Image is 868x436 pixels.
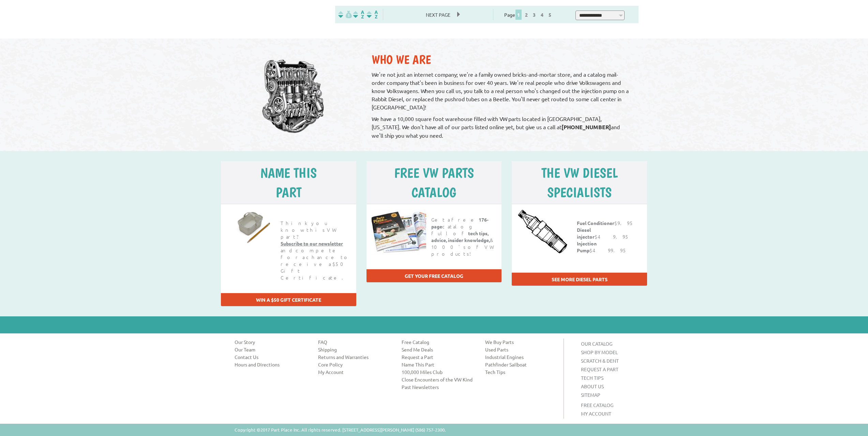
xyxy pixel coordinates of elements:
[485,339,558,345] a: We Buy Parts
[318,346,391,353] a: Shipping
[485,346,558,353] a: Used Parts
[402,354,475,360] a: Request a Part
[338,11,352,18] img: filterpricelow.svg
[372,209,426,254] img: Free catalog!
[402,346,475,353] a: Send Me Deals
[402,376,475,383] a: Close Encounters of the VW Kind
[493,9,565,20] div: Page
[581,358,619,364] a: SCRATCH & DENT
[352,11,365,18] img: Sort by Headline
[235,346,308,353] a: Our Team
[485,369,558,375] a: Tech Tips
[531,12,537,18] a: 3
[552,276,608,282] a: See more diesel parts
[523,12,529,18] a: 2
[372,52,632,67] h2: Who We Are
[520,184,639,200] h5: Specialists
[485,354,558,360] a: Industrial Engines
[431,216,489,229] strong: 176-page
[375,184,494,200] h5: catalog
[577,227,595,240] strong: Diesel injector
[581,392,600,398] a: SITEMAP
[581,366,618,372] a: REQUEST A PART
[581,375,603,381] a: TECH TIPS
[428,213,496,260] h6: Get a free catalog full of & 1000's of VW products!
[375,165,494,181] h5: free vw parts
[485,361,558,368] a: Pathfinder Sailboat
[318,361,391,368] a: Core Policy
[229,184,348,200] h5: part
[573,216,642,264] h6: $9.95 $49.95 $499.95
[547,12,553,18] a: 5
[515,10,522,20] span: 1
[235,361,308,368] a: Hours and Directions
[419,10,457,20] span: Next Page
[581,341,612,347] a: OUR CATALOG
[235,339,308,345] a: Our Story
[402,361,475,368] a: Name This Part
[229,165,348,181] h5: Name this
[372,115,632,139] p: We have a 10,000 square foot warehouse filled with VW parts located in [GEOGRAPHIC_DATA], [US_STA...
[318,354,391,360] a: Returns and Warranties
[581,402,613,408] a: FREE CATALOG
[226,209,272,243] a: Name This Part
[520,165,639,181] h5: The VW Diesel
[431,230,490,243] strong: tech tips, advice, insider knowledge,
[419,12,457,18] a: Next Page
[581,410,611,417] a: MY ACCOUNT
[562,123,611,131] strong: [PHONE_NUMBER]
[318,369,391,375] a: My Account
[226,209,277,243] img: Name this part
[372,70,632,111] p: We're not just an internet company; we're a family owned bricks-and-mortar store, and a catalog m...
[517,209,568,254] img: VW Diesel Specialists
[318,339,391,345] a: FAQ
[277,216,356,284] h6: Think you know this VW part? and compete for a chance to receive a $50 Gift Certificate.
[402,384,475,390] a: Past Newsletters
[402,339,475,345] a: Free Catalog
[235,426,446,433] p: Copyright ©2017 Part Place Inc. All rights reserved. [STREET_ADDRESS][PERSON_NAME] (586) 757-2300.
[577,240,597,253] strong: Injection Pump
[581,349,618,355] a: SHOP BY MODEL
[539,12,545,18] a: 4
[577,220,614,226] strong: Fuel Conditioner
[365,11,379,18] img: Sort by Sales Rank
[402,369,475,375] a: 100,000 Miles Club
[221,293,356,306] div: WIN A $50 GIFT CERTIFICATE
[281,240,343,246] a: Subscribe to our newsletter
[581,383,604,389] a: ABOUT US
[366,269,502,282] div: Get your free catalog
[235,354,308,360] a: Contact Us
